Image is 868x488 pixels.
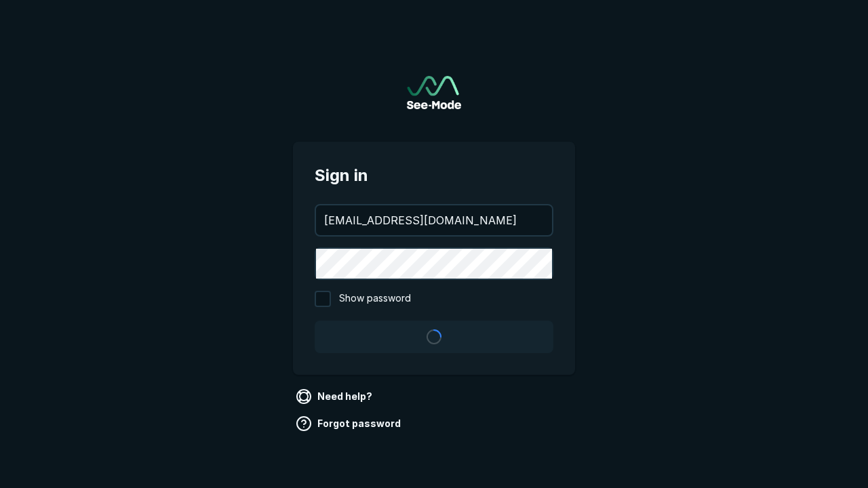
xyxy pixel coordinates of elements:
span: Show password [339,291,411,307]
span: Sign in [315,163,553,188]
a: Need help? [293,386,378,407]
a: Go to sign in [407,76,461,109]
a: Forgot password [293,413,406,434]
input: your@email.com [316,205,552,235]
img: See-Mode Logo [407,76,461,109]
